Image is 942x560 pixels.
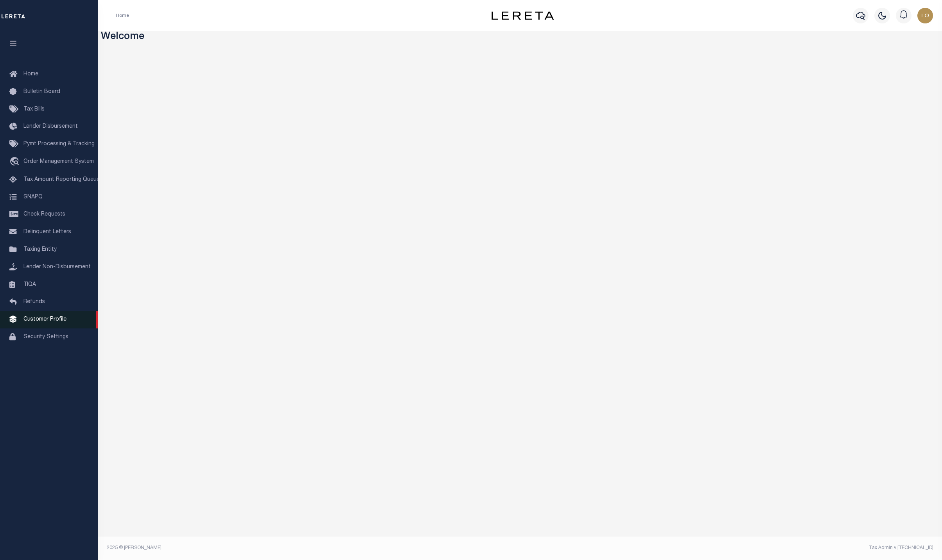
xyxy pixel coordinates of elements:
span: Lender Non-Disbursement [23,264,91,270]
span: Delinquent Letters [23,229,71,235]
span: Order Management System [23,159,94,164]
span: Tax Bills [23,107,45,112]
h3: Welcome [101,31,939,43]
span: Taxing Entity [23,247,57,252]
span: Check Requests [23,212,65,217]
span: Customer Profile [23,317,66,322]
span: Security Settings [23,334,68,340]
span: Lender Disbursement [23,124,78,129]
div: Tax Admin v.[TECHNICAL_ID] [526,544,933,551]
div: 2025 © [PERSON_NAME]. [101,544,520,551]
img: logo-dark.svg [492,11,554,20]
span: Pymt Processing & Tracking [23,141,95,147]
li: Home [116,12,129,19]
i: travel_explore [9,157,22,167]
span: TIQA [23,282,36,287]
span: Tax Amount Reporting Queue [23,177,100,182]
span: Refunds [23,299,45,305]
img: svg+xml;base64,PHN2ZyB4bWxucz0iaHR0cDovL3d3dy53My5vcmcvMjAwMC9zdmciIHBvaW50ZXItZXZlbnRzPSJub25lIi... [917,8,933,23]
span: Bulletin Board [23,89,60,95]
span: Home [23,71,38,77]
span: SNAPQ [23,194,43,200]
